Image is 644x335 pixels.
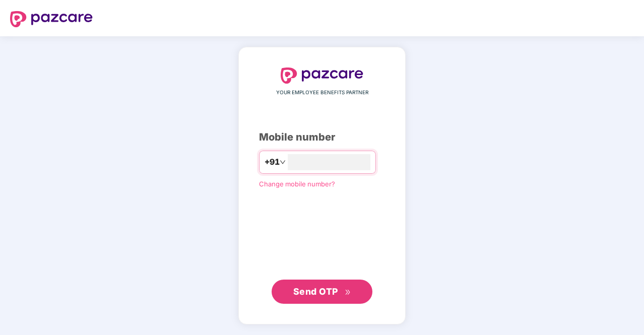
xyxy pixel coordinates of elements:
[281,68,363,84] img: logo
[259,180,335,188] a: Change mobile number?
[10,11,93,27] img: logo
[272,280,372,304] button: Send OTPdouble-right
[293,286,338,297] span: Send OTP
[276,89,368,97] span: YOUR EMPLOYEE BENEFITS PARTNER
[280,159,286,165] span: down
[259,129,385,145] div: Mobile number
[265,156,280,168] span: +91
[345,289,351,296] span: double-right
